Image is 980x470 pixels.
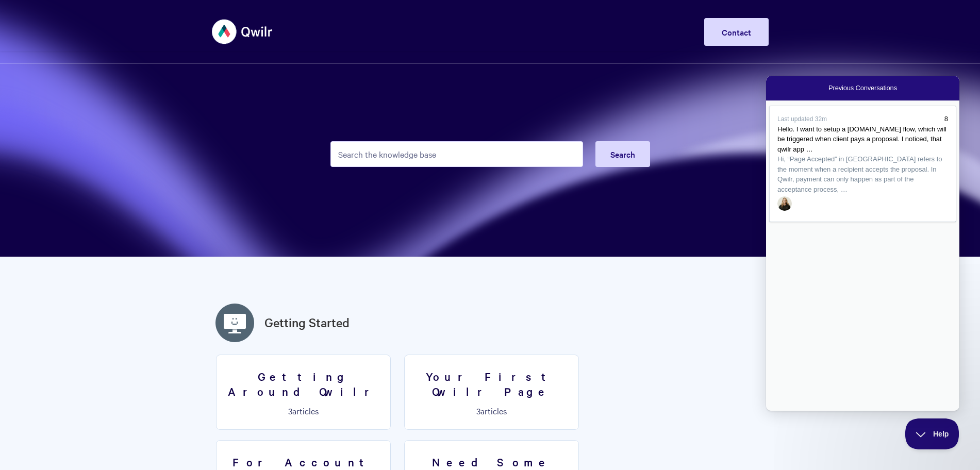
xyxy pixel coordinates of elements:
h3: Your First Qwilr Page [411,369,572,398]
iframe: Help Scout Beacon - Live Chat, Contact Form, and Knowledge Base [766,76,959,411]
a: Contact [704,18,769,46]
span: 3 [288,405,292,416]
p: articles [411,406,572,415]
p: articles [223,406,384,415]
button: Search [595,141,650,167]
input: Search the knowledge base [330,141,583,167]
h3: Getting Around Qwilr [223,369,384,398]
span: Search [610,148,635,160]
iframe: Help Scout Beacon - Close [905,418,959,449]
a: Your First Qwilr Page 3articles [404,355,579,430]
a: Getting Around Qwilr 3articles [216,355,391,430]
img: Qwilr Help Center [212,12,273,51]
span: 3 [476,405,480,416]
a: Getting Started [264,313,350,332]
